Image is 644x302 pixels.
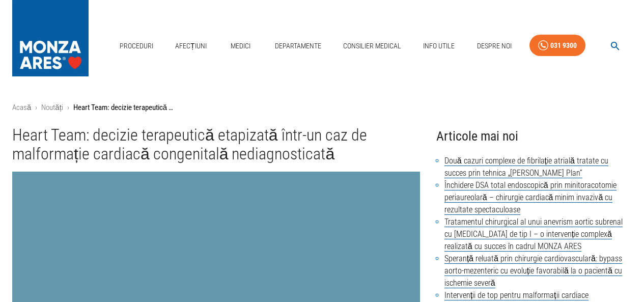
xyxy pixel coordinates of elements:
[444,156,608,178] a: Două cazuri complexe de fibrilație atrială tratate cu succes prin tehnica „[PERSON_NAME] Plan”
[67,102,69,114] li: ›
[12,126,420,164] h1: Heart Team: decizie terapeutică etapizată într-un caz de malformație cardiacă congenitală nediagn...
[444,180,617,215] a: Închidere DSA total endoscopică prin minitoracotomie periaureolară – chirurgie cardiacă minim inv...
[12,102,632,114] nav: breadcrumb
[35,102,37,114] li: ›
[116,36,157,57] a: Proceduri
[41,103,63,112] a: Noutăți
[550,39,577,52] div: 031 9300
[473,36,516,57] a: Despre Noi
[225,36,257,57] a: Medici
[12,103,31,112] a: Acasă
[436,126,632,147] h4: Articole mai noi
[171,36,211,57] a: Afecțiuni
[271,36,325,57] a: Departamente
[529,35,585,57] a: 031 9300
[73,102,175,114] p: Heart Team: decizie terapeutică etapizată într-un caz de malformație cardiacă congenitală nediagn...
[339,36,405,57] a: Consilier Medical
[444,254,622,288] a: Speranță reluată prin chirurgie cardiovasculară: bypass aorto-mezenteric cu evoluție favorabilă l...
[419,36,459,57] a: Info Utile
[444,217,623,252] a: Tratamentul chirurgical al unui anevrism aortic subrenal cu [MEDICAL_DATA] de tip I – o intervenț...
